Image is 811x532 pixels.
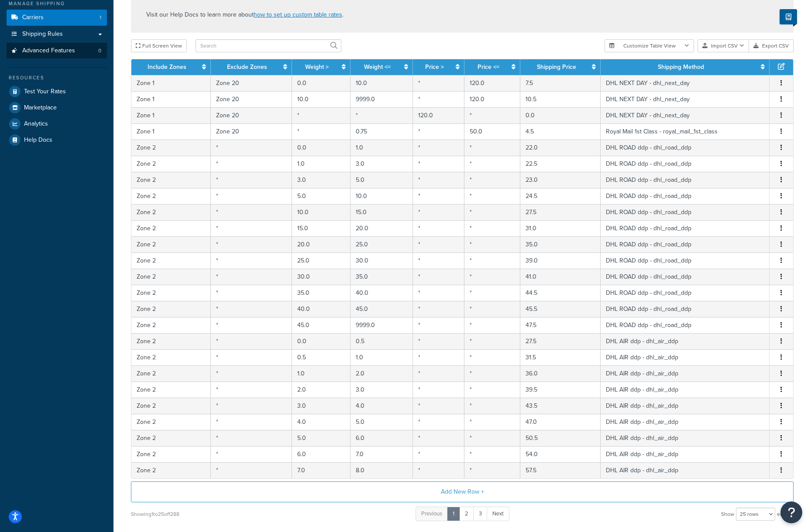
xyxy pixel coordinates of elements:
[351,301,413,317] td: 45.0
[22,14,44,21] span: Carriers
[473,507,488,521] a: 3
[520,333,600,349] td: 27.5
[131,39,187,52] button: Full Screen View
[131,446,211,462] td: Zone 2
[351,156,413,172] td: 3.0
[601,430,770,446] td: DHL AIR ddp - dhl_air_ddp
[351,382,413,398] td: 3.0
[721,508,734,520] span: Show
[520,446,600,462] td: 54.0
[351,446,413,462] td: 7.0
[520,107,600,123] td: 0.0
[131,188,211,204] td: Zone 2
[292,75,351,91] td: 0.0
[292,156,351,172] td: 1.0
[131,462,211,478] td: Zone 2
[351,75,413,91] td: 10.0
[131,204,211,220] td: Zone 2
[478,62,499,72] a: Price <=
[601,301,770,317] td: DHL ROAD ddp - dhl_road_ddp
[601,107,770,123] td: DHL NEXT DAY - dhl_next_day
[7,116,107,132] li: Analytics
[292,446,351,462] td: 6.0
[780,9,797,24] button: Show Help Docs
[351,317,413,333] td: 9999.0
[601,446,770,462] td: DHL AIR ddp - dhl_air_ddp
[351,269,413,285] td: 35.0
[211,123,292,140] td: Zone 20
[131,107,211,123] td: Zone 1
[148,62,186,72] a: Include Zones
[749,39,794,52] button: Export CSV
[520,204,600,220] td: 27.5
[131,75,211,91] td: Zone 1
[131,398,211,414] td: Zone 2
[100,14,101,21] span: 1
[520,123,600,140] td: 4.5
[292,430,351,446] td: 5.0
[292,236,351,252] td: 20.0
[292,204,351,220] td: 10.0
[227,62,267,72] a: Exclude Zones
[520,301,600,317] td: 45.5
[520,398,600,414] td: 43.5
[605,39,694,52] button: Customize Table View
[292,172,351,188] td: 3.0
[211,107,292,123] td: Zone 20
[351,91,413,107] td: 9999.0
[98,47,101,55] span: 0
[146,10,344,20] p: Visit our Help Docs to learn more about .
[292,462,351,478] td: 7.0
[131,382,211,398] td: Zone 2
[292,398,351,414] td: 3.0
[601,123,770,140] td: Royal Mail 1st Class - royal_mail_1st_class
[520,220,600,236] td: 31.0
[292,220,351,236] td: 15.0
[24,88,66,95] span: Test Your Rates
[351,204,413,220] td: 15.0
[292,333,351,349] td: 0.0
[520,252,600,269] td: 39.0
[421,509,442,518] span: Previous
[131,430,211,446] td: Zone 2
[520,269,600,285] td: 41.0
[601,75,770,91] td: DHL NEXT DAY - dhl_next_day
[351,172,413,188] td: 5.0
[520,462,600,478] td: 57.5
[601,140,770,156] td: DHL ROAD ddp - dhl_road_ddp
[520,156,600,172] td: 22.5
[601,365,770,382] td: DHL AIR ddp - dhl_air_ddp
[292,382,351,398] td: 2.0
[459,507,474,521] a: 2
[196,39,341,52] input: Search
[601,382,770,398] td: DHL AIR ddp - dhl_air_ddp
[131,123,211,140] td: Zone 1
[292,285,351,301] td: 35.0
[7,74,107,82] div: Resources
[131,317,211,333] td: Zone 2
[351,285,413,301] td: 40.0
[7,10,107,26] a: Carriers1
[292,91,351,107] td: 10.0
[520,236,600,252] td: 35.0
[520,172,600,188] td: 23.0
[351,252,413,269] td: 30.0
[131,220,211,236] td: Zone 2
[131,333,211,349] td: Zone 2
[22,31,63,38] span: Shipping Rules
[601,156,770,172] td: DHL ROAD ddp - dhl_road_ddp
[601,204,770,220] td: DHL ROAD ddp - dhl_road_ddp
[292,188,351,204] td: 5.0
[520,414,600,430] td: 47.0
[292,140,351,156] td: 0.0
[351,140,413,156] td: 1.0
[601,285,770,301] td: DHL ROAD ddp - dhl_road_ddp
[7,100,107,116] li: Marketplace
[351,188,413,204] td: 10.0
[131,301,211,317] td: Zone 2
[520,91,600,107] td: 10.5
[254,10,342,19] a: how to set up custom table rates
[351,220,413,236] td: 20.0
[131,481,794,502] button: Add New Row +
[292,301,351,317] td: 40.0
